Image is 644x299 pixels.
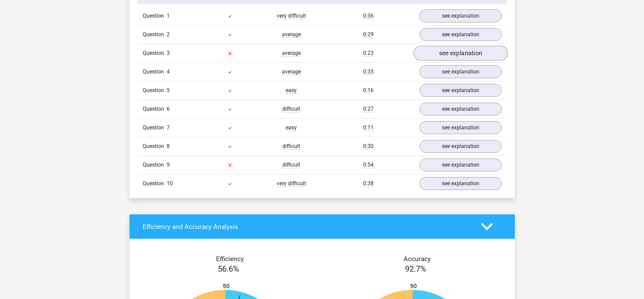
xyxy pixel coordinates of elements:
[167,143,170,149] span: 8
[420,158,502,171] a: see explanation
[167,162,170,168] span: 9
[143,142,167,150] span: Question
[420,28,502,41] a: see explanation
[143,105,167,113] span: Question
[143,30,167,39] span: Question
[413,46,507,61] a: see explanation
[363,87,374,94] span: 0:16
[167,31,170,38] span: 2
[167,13,170,19] span: 1
[363,124,374,131] span: 0:11
[167,124,170,131] span: 7
[363,162,374,168] span: 0:54
[282,162,300,168] span: difficult
[143,255,317,263] h4: Efficiency
[282,68,301,75] span: average
[420,84,502,97] a: see explanation
[167,68,170,75] span: 4
[420,103,502,115] a: see explanation
[405,264,426,274] span: 92.7%
[286,124,297,131] span: easy
[363,13,374,19] span: 0:36
[167,106,170,112] span: 6
[277,180,306,187] span: very difficult
[363,50,374,57] span: 0:23
[282,50,301,57] span: average
[143,49,167,57] span: Question
[143,161,167,169] span: Question
[363,106,374,112] span: 0:27
[277,13,306,19] span: very difficult
[143,86,167,94] span: Question
[282,31,301,38] span: average
[143,124,167,132] span: Question
[143,68,167,76] span: Question
[218,264,239,274] span: 56.6%
[282,106,300,112] span: difficult
[363,143,374,150] span: 0:30
[167,180,173,187] span: 10
[286,87,297,94] span: easy
[363,180,374,187] span: 0:38
[143,179,167,188] span: Question
[167,50,170,56] span: 3
[363,68,374,75] span: 0:35
[282,143,300,150] span: difficult
[420,65,502,78] a: see explanation
[143,223,471,231] h4: Efficiency and Accuracy Analysis
[330,255,504,263] h4: Accuracy
[420,9,502,22] a: see explanation
[363,31,374,38] span: 0:29
[420,140,502,153] a: see explanation
[167,87,170,93] span: 5
[143,12,167,20] span: Question
[420,121,502,134] a: see explanation
[420,177,502,190] a: see explanation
